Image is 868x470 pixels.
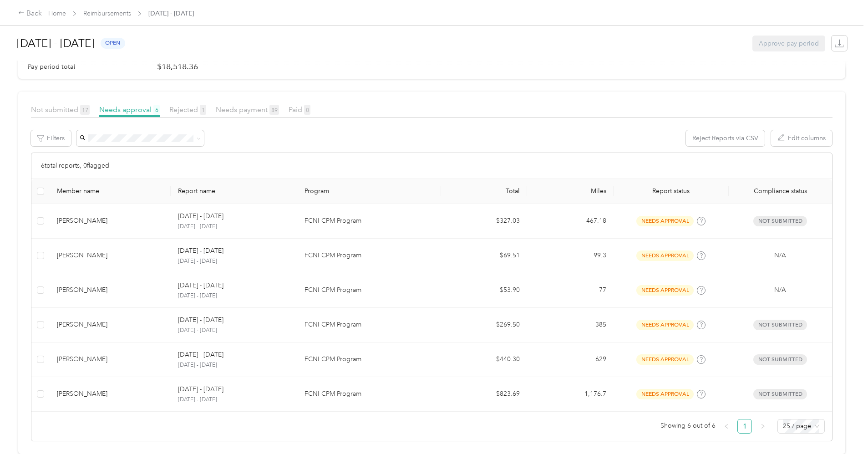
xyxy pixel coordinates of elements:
[305,389,434,399] p: FCNI CPM Program
[31,153,832,179] div: 6 total reports, 0 flagged
[80,105,90,115] span: 17
[297,179,441,204] th: Program
[738,419,751,433] a: 1
[200,105,206,115] span: 1
[57,320,163,330] div: [PERSON_NAME]
[101,38,125,48] span: open
[305,250,434,261] p: FCNI CPM Program
[148,9,194,18] span: [DATE] - [DATE]
[305,285,434,295] p: FCNI CPM Program
[297,204,441,239] td: FCNI CPM Program
[305,216,434,226] p: FCNI CPM Program
[269,105,279,115] span: 89
[297,308,441,342] td: FCNI CPM Program
[57,354,163,364] div: [PERSON_NAME]
[178,327,290,335] p: [DATE] - [DATE]
[178,292,290,300] p: [DATE] - [DATE]
[441,342,528,377] td: $440.30
[724,424,729,429] span: left
[527,273,614,308] td: 77
[753,389,807,399] span: Not submitted
[753,354,807,365] span: Not submitted
[178,257,290,266] p: [DATE] - [DATE]
[178,350,223,360] p: [DATE] - [DATE]
[297,239,441,273] td: FCNI CPM Program
[729,239,832,273] td: N/A
[304,105,310,115] span: 0
[441,308,528,342] td: $269.50
[48,10,66,17] a: Home
[31,105,90,114] span: Not submitted
[99,105,160,114] span: Needs approval
[777,419,825,434] div: Page Size
[534,187,606,195] div: Miles
[297,342,441,377] td: FCNI CPM Program
[686,130,765,146] button: Reject Reports via CSV
[169,105,206,114] span: Rejected
[178,315,223,325] p: [DATE] - [DATE]
[178,246,223,256] p: [DATE] - [DATE]
[305,320,434,330] p: FCNI CPM Program
[171,179,297,204] th: Report name
[736,187,825,195] span: Compliance status
[289,105,310,114] span: Paid
[753,320,807,330] span: Not submitted
[178,384,223,394] p: [DATE] - [DATE]
[756,419,770,434] li: Next Page
[441,204,528,239] td: $327.03
[719,419,734,434] li: Previous Page
[31,130,71,146] button: Filters
[729,273,832,308] td: N/A
[297,377,441,412] td: FCNI CPM Program
[756,419,770,434] button: right
[527,308,614,342] td: 385
[178,361,290,369] p: [DATE] - [DATE]
[18,8,42,19] div: Back
[636,354,694,365] span: needs approval
[297,273,441,308] td: FCNI CPM Program
[527,204,614,239] td: 467.18
[57,250,163,261] div: [PERSON_NAME]
[57,285,163,295] div: [PERSON_NAME]
[178,223,290,231] p: [DATE] - [DATE]
[17,32,94,54] h1: [DATE] - [DATE]
[57,216,163,226] div: [PERSON_NAME]
[817,419,868,470] iframe: Everlance-gr Chat Button Frame
[660,419,716,433] span: Showing 6 out of 6
[448,187,520,195] div: Total
[636,389,694,399] span: needs approval
[636,285,694,296] span: needs approval
[783,419,819,433] span: 25 / page
[719,419,734,434] button: left
[441,377,528,412] td: $823.69
[153,105,160,115] span: 6
[636,320,694,330] span: needs approval
[737,419,752,434] li: 1
[50,179,170,204] th: Member name
[83,10,131,17] a: Reimbursements
[178,281,223,291] p: [DATE] - [DATE]
[441,273,528,308] td: $53.90
[760,424,766,429] span: right
[57,187,163,195] div: Member name
[441,239,528,273] td: $69.51
[216,105,279,114] span: Needs payment
[621,187,721,195] span: Report status
[527,377,614,412] td: 1,176.7
[527,342,614,377] td: 629
[527,239,614,273] td: 99.3
[57,389,163,399] div: [PERSON_NAME]
[771,130,832,146] button: Edit columns
[753,216,807,226] span: Not submitted
[178,211,223,221] p: [DATE] - [DATE]
[636,250,694,261] span: needs approval
[305,354,434,364] p: FCNI CPM Program
[636,216,694,226] span: needs approval
[178,396,290,404] p: [DATE] - [DATE]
